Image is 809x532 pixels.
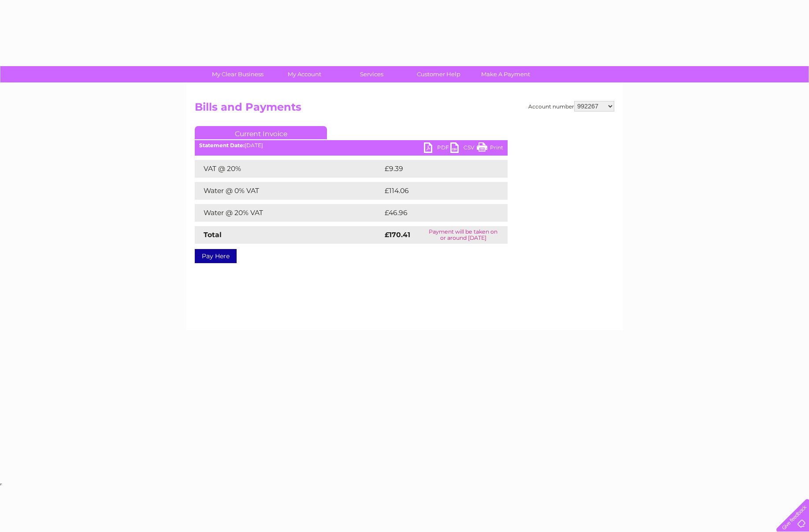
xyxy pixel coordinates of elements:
[195,126,327,139] a: Current Invoice
[201,66,274,82] a: My Clear Business
[382,182,491,200] td: £114.06
[450,142,477,155] a: CSV
[335,66,408,82] a: Services
[195,142,508,149] div: [DATE]
[477,142,503,155] a: Print
[199,142,245,149] b: Statement Date:
[195,182,382,200] td: Water @ 0% VAT
[204,231,222,239] strong: Total
[424,142,450,155] a: PDF
[382,204,490,222] td: £46.96
[195,101,614,118] h2: Bills and Payments
[195,160,382,178] td: VAT @ 20%
[402,66,475,82] a: Customer Help
[419,226,508,244] td: Payment will be taken on or around [DATE]
[385,231,410,239] strong: £170.41
[382,160,487,178] td: £9.39
[469,66,542,82] a: Make A Payment
[268,66,341,82] a: My Account
[528,101,614,112] div: Account number
[195,249,237,263] a: Pay Here
[195,204,382,222] td: Water @ 20% VAT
